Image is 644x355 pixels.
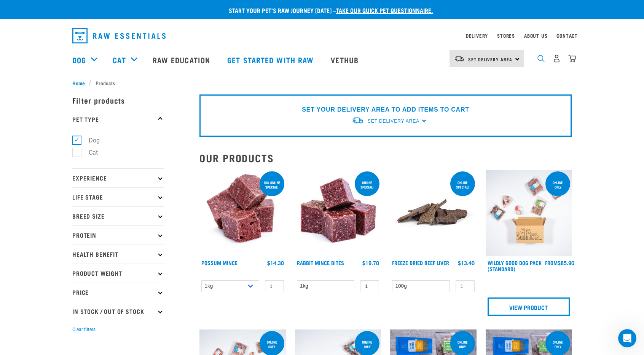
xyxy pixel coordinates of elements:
img: van-moving.png [454,55,464,62]
p: Health Benefit [72,245,164,264]
div: Online Only [355,336,379,352]
a: Dog [72,54,86,66]
a: Get started with Raw [220,45,323,75]
p: SET YOUR DELIVERY AREA TO ADD ITEMS TO CART [302,105,469,114]
a: Possum Mince [201,261,238,264]
span: Home [72,79,85,87]
a: Home [72,79,89,87]
img: home-icon-1@2x.png [537,55,545,62]
div: Online Only [545,177,570,193]
img: Raw Essentials Logo [72,28,166,43]
div: 1kg online special! [260,177,284,193]
div: ONLINE SPECIAL! [355,177,379,193]
span: Set Delivery Area [468,58,512,61]
p: Breed Size [72,206,164,225]
img: Whole Minced Rabbit Cubes 01 [295,170,381,256]
a: Rabbit Mince Bites [297,261,344,264]
iframe: Intercom live chat [618,329,636,347]
p: Product Weight [72,264,164,283]
input: 1 [265,280,284,292]
a: About Us [524,34,547,37]
span: Set Delivery Area [368,118,419,124]
span: FROM [545,261,558,264]
a: Cat [113,54,126,66]
div: ONLINE SPECIAL! [450,177,475,193]
nav: breadcrumbs [72,79,572,87]
h2: Our Products [199,152,572,164]
a: Vethub [323,45,368,75]
img: 1102 Possum Mince 01 [199,170,286,256]
div: online only [450,336,475,352]
a: Wildly Good Dog Pack (Standard) [488,261,542,270]
input: 1 [456,280,475,292]
a: Contact [556,34,578,37]
p: Price [72,283,164,302]
a: Raw Education [145,45,220,75]
p: Protein [72,225,164,245]
img: user.png [553,54,561,62]
img: home-icon@2x.png [568,54,576,62]
label: Cat [77,148,101,157]
div: $19.70 [362,260,379,266]
p: Experience [72,168,164,187]
div: $14.30 [267,260,284,266]
input: 1 [360,280,379,292]
a: View Product [488,297,570,316]
a: Stores [497,34,515,37]
label: Dog [77,136,103,145]
a: take our quick pet questionnaire. [336,8,433,12]
img: Dog 0 2sec [486,170,572,256]
div: $13.40 [458,260,475,266]
img: van-moving.png [352,117,364,125]
div: online only [545,336,570,352]
p: Life Stage [72,187,164,206]
a: Delivery [466,34,488,37]
img: Stack Of Freeze Dried Beef Liver For Pets [390,170,477,256]
button: Clear filters [72,326,96,333]
nav: dropdown navigation [66,25,578,46]
div: Online Only [260,336,284,352]
a: Freeze Dried Beef Liver [392,261,449,264]
div: $85.90 [545,260,574,266]
p: Pet Type [72,110,164,129]
p: In Stock / Out Of Stock [72,302,164,321]
p: Filter products [72,91,164,110]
